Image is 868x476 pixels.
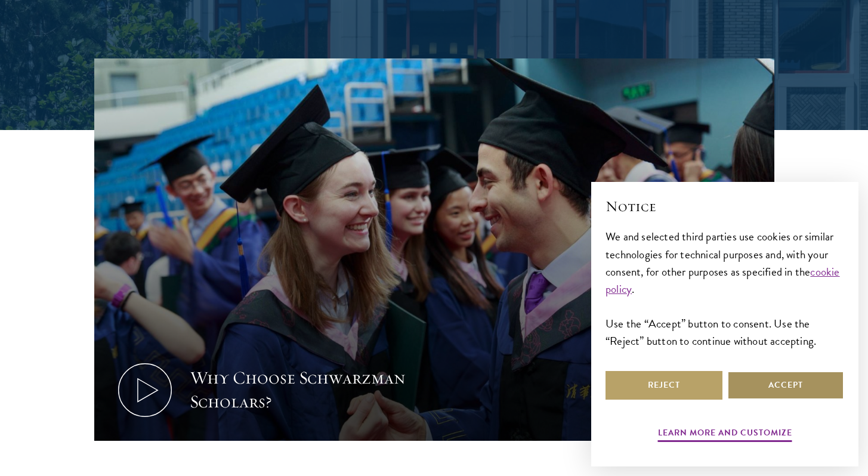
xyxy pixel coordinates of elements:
h2: Notice [606,196,844,217]
button: Learn more and customize [658,425,792,444]
div: We and selected third parties use cookies or similar technologies for technical purposes and, wit... [606,228,844,349]
button: Reject [606,371,722,400]
a: cookie policy [606,263,840,298]
div: Why Choose Schwarzman Scholars? [190,366,410,414]
button: Accept [727,371,844,400]
button: Why Choose Schwarzman Scholars? [94,58,774,441]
